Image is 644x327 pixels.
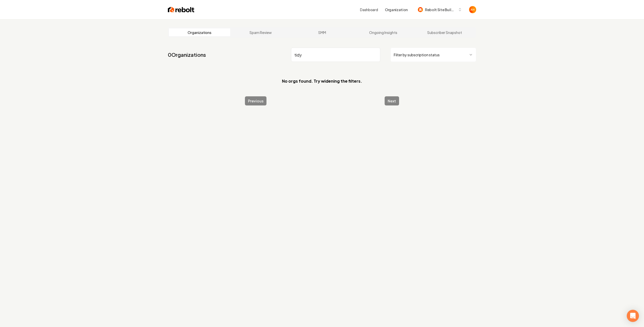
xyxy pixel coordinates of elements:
button: Open user button [469,6,476,13]
a: Dashboard [360,7,378,12]
a: Ongoing Insights [353,28,414,37]
div: Open Intercom Messenger [627,310,639,322]
input: Search by name or ID [291,48,380,62]
img: Rebolt Site Builder [418,7,423,12]
a: Subscriber Snapshot [414,28,475,37]
a: 0Organizations [168,51,206,58]
span: Rebolt Site Builder [425,7,456,12]
img: Anthony Hurgoi [469,6,476,13]
a: Organizations [169,28,230,37]
a: SMM [291,28,353,37]
button: Organization [382,5,411,14]
a: Spam Review [230,28,292,37]
section: No orgs found. Try widening the filters. [168,70,476,92]
img: Rebolt Logo [168,6,194,13]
